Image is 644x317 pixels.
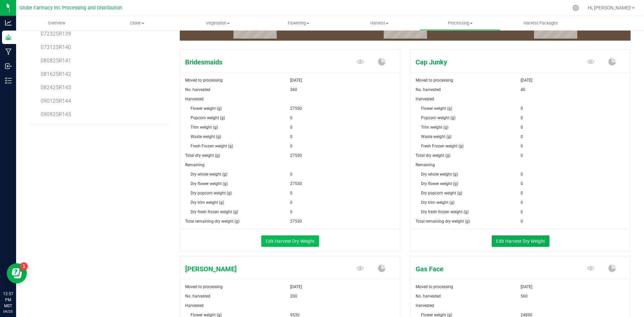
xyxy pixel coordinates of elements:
[339,16,420,30] a: Harvest
[421,191,462,195] span: Dry popcorn weight (g)
[515,20,567,26] span: Harvest Packages
[191,191,232,195] span: Dry popcorn weight (g)
[290,179,302,188] span: 27530
[290,151,302,160] span: 27550
[185,97,204,101] span: Harvested
[521,132,523,141] span: 0
[180,264,326,274] span: Dulce de Uva
[521,170,523,179] span: 0
[416,163,435,167] span: Remaining
[521,123,523,132] span: 0
[411,57,557,67] span: Cap Junky
[521,217,523,226] span: 0
[290,282,302,291] span: [DATE]
[521,141,523,151] span: 0
[588,5,631,10] span: Hi, [PERSON_NAME]!
[290,141,292,151] span: 0
[191,181,228,186] span: Dry flower weight (g)
[290,188,292,198] span: 0
[421,200,454,205] span: Dry trim weight (g)
[41,98,71,104] span: 090125R144
[5,77,12,84] inline-svg: Inventory
[521,113,523,123] span: 0
[492,235,549,247] button: Edit Harvest Dry Weight
[191,200,224,205] span: Dry trim weight (g)
[421,134,451,139] span: Waste weight (g)
[41,84,71,91] span: 082425R143
[416,87,441,92] span: No. harvested
[3,291,13,309] p: 12:57 PM MST
[97,20,177,26] span: Clone
[416,303,434,308] span: Harvested
[191,134,221,139] span: Waste weight (g)
[420,20,500,26] span: Processing
[3,309,13,314] p: 09/25
[421,116,455,120] span: Popcorn weight (g)
[416,78,453,83] span: Moved to processing
[290,170,292,179] span: 0
[185,87,210,92] span: No. harvested
[572,5,580,11] div: Manage settings
[259,20,339,26] span: Flowering
[97,16,178,30] a: Clone
[185,78,223,83] span: Moved to processing
[191,172,227,177] span: Dry whole weight (g)
[521,188,523,198] span: 0
[39,20,74,26] span: Overview
[5,19,12,26] inline-svg: Analytics
[290,291,297,301] span: 200
[191,125,218,130] span: Trim weight (g)
[521,104,523,113] span: 0
[185,153,220,158] span: Total dry weight (g)
[421,144,464,148] span: Fresh Frozen weight (g)
[411,264,557,274] span: Gas Face
[421,172,458,177] span: Dry whole weight (g)
[416,219,470,224] span: Total remaining dry weight (g)
[421,210,469,214] span: Dry fresh frozen weight (g)
[41,31,71,37] span: 072325R139
[185,219,239,224] span: Total remaining dry weight (g)
[20,262,28,270] iframe: Resource center unread badge
[41,44,71,50] span: 073125R140
[290,113,292,123] span: 0
[290,85,297,94] span: 360
[290,198,292,207] span: 0
[5,34,12,41] inline-svg: Grow
[416,294,441,299] span: No. harvested
[521,76,532,85] span: [DATE]
[290,207,292,217] span: 0
[521,282,532,291] span: [DATE]
[290,104,302,113] span: 27550
[185,284,223,289] span: Moved to processing
[261,235,319,247] button: Edit Harvest Dry Weight
[290,132,292,141] span: 0
[521,291,528,301] span: 560
[421,181,458,186] span: Dry flower weight (g)
[420,16,500,30] a: Processing
[258,16,339,30] a: Flowering
[290,76,302,85] span: [DATE]
[521,85,525,94] span: 40
[177,16,258,30] a: Vegetation
[290,123,292,132] span: 0
[521,198,523,207] span: 0
[41,111,71,118] span: 090925R145
[521,151,523,160] span: 0
[290,217,302,226] span: 27530
[19,5,122,11] span: Globe Farmacy Inc Processing and Distribution
[185,294,210,299] span: No. harvested
[191,116,225,120] span: Popcorn weight (g)
[16,16,97,30] a: Overview
[180,57,326,67] span: Bridesmaids
[416,97,434,101] span: Harvested
[191,210,238,214] span: Dry fresh frozen weight (g)
[185,303,204,308] span: Harvested
[500,16,581,30] a: Harvest Packages
[191,144,233,148] span: Fresh Frozen weight (g)
[421,125,448,130] span: Trim weight (g)
[5,63,12,70] inline-svg: Inbound
[521,179,523,188] span: 0
[191,106,222,111] span: Flower weight (g)
[185,163,205,167] span: Remaining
